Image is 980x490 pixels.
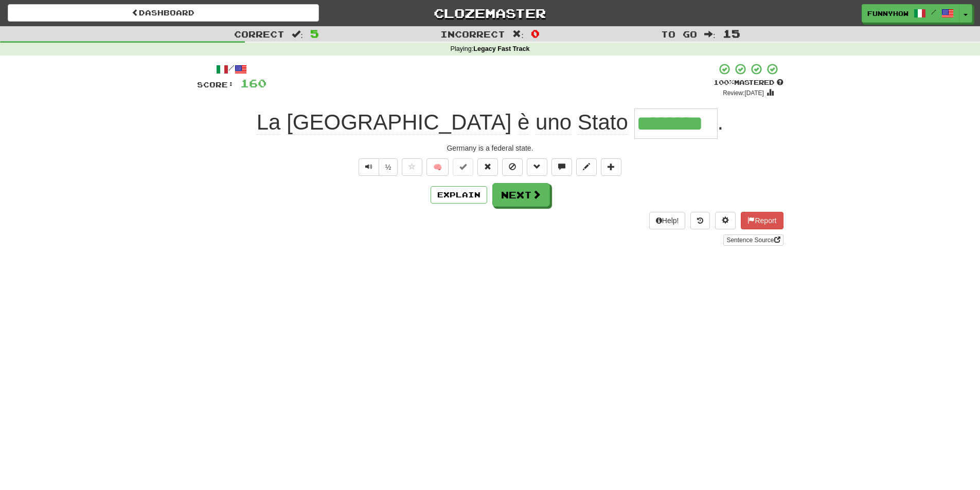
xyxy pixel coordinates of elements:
[578,110,628,135] span: Stato
[310,27,319,40] span: 5
[690,212,710,229] button: Round history (alt+y)
[601,158,621,176] button: Add to collection (alt+a)
[512,30,524,39] span: :
[287,110,511,135] span: [GEOGRAPHIC_DATA]
[197,143,783,153] div: Germany is a federal state.
[862,4,959,23] a: Funnyhow /
[502,158,523,176] button: Ignore sentence (alt+i)
[576,158,597,176] button: Edit sentence (alt+d)
[431,186,487,204] button: Explain
[723,89,764,97] small: Review: [DATE]
[492,183,550,207] button: Next
[426,158,449,176] button: 🧠
[8,4,319,22] a: Dashboard
[704,30,716,39] span: :
[197,63,266,76] div: /
[334,4,646,22] a: Clozemaster
[649,212,686,229] button: Help!
[257,110,281,135] span: La
[867,9,908,18] span: Funnyhow
[292,30,303,39] span: :
[723,234,783,246] a: Sentence Source
[531,27,540,40] span: 0
[714,78,734,86] span: 100 %
[357,158,398,176] div: Text-to-speech controls
[359,158,379,176] button: Play sentence audio (ctl+space)
[714,78,783,87] div: Mastered
[473,45,529,52] strong: Legacy Fast Track
[723,27,740,40] span: 15
[234,29,284,39] span: Correct
[741,212,783,229] button: Report
[551,158,572,176] button: Discuss sentence (alt+u)
[518,110,529,135] span: è
[718,110,724,134] span: .
[240,77,266,89] span: 160
[440,29,505,39] span: Incorrect
[197,80,234,89] span: Score:
[661,29,697,39] span: To go
[453,158,473,176] button: Set this sentence to 100% Mastered (alt+m)
[379,158,398,176] button: ½
[536,110,572,135] span: uno
[527,158,547,176] button: Grammar (alt+g)
[477,158,498,176] button: Reset to 0% Mastered (alt+r)
[402,158,422,176] button: Favorite sentence (alt+f)
[931,8,936,15] span: /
